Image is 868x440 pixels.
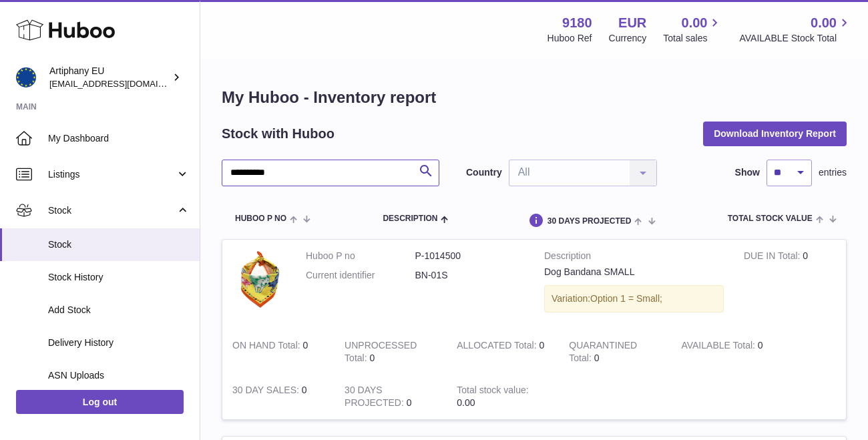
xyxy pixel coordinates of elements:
strong: Description [544,250,724,266]
a: Log out [16,390,184,414]
span: Total sales [663,32,722,45]
td: 0 [335,374,447,419]
label: Show [735,166,760,179]
a: 0.00 AVAILABLE Stock Total [739,14,852,45]
div: Dog Bandana SMALL [544,266,724,278]
strong: 30 DAYS PROJECTED [345,385,407,411]
div: Variation: [544,285,724,312]
strong: QUARANTINED Total [569,340,637,367]
strong: DUE IN Total [744,250,803,264]
div: Huboo Ref [548,32,592,45]
span: Stock [48,204,176,217]
span: 0 [594,353,600,363]
span: Stock History [48,271,190,284]
label: Country [466,166,502,179]
strong: Total stock value [457,385,528,399]
span: 0.00 [811,14,837,32]
td: 0 [447,329,559,375]
span: Listings [48,168,176,181]
span: Option 1 = Small; [590,293,662,304]
span: Total stock value [728,214,813,223]
span: Delivery History [48,337,190,349]
span: Add Stock [48,304,190,316]
span: ASN Uploads [48,369,190,382]
strong: EUR [618,14,646,32]
h1: My Huboo - Inventory report [222,87,847,108]
a: 0.00 Total sales [663,14,722,45]
td: 0 [222,329,335,375]
span: 0.00 [682,14,708,32]
span: My Dashboard [48,132,190,145]
span: AVAILABLE Stock Total [739,32,852,45]
span: 30 DAYS PROJECTED [548,217,632,226]
span: 0.00 [457,397,475,408]
img: artiphany@artiphany.eu [16,67,36,87]
div: Currency [609,32,647,45]
span: Huboo P no [235,214,286,223]
span: entries [819,166,847,179]
div: Artiphany EU [49,65,170,90]
strong: ALLOCATED Total [457,340,539,354]
button: Download Inventory Report [703,122,847,146]
dd: P-1014500 [415,250,525,262]
dt: Current identifier [306,269,415,282]
span: [EMAIL_ADDRESS][DOMAIN_NAME] [49,78,196,89]
td: 0 [335,329,447,375]
td: 0 [222,374,335,419]
h2: Stock with Huboo [222,125,335,143]
span: Stock [48,238,190,251]
strong: 9180 [562,14,592,32]
span: Description [383,214,437,223]
img: product image [232,250,286,310]
td: 0 [734,240,846,329]
dt: Huboo P no [306,250,415,262]
strong: UNPROCESSED Total [345,340,417,367]
td: 0 [671,329,783,375]
strong: AVAILABLE Total [681,340,757,354]
strong: 30 DAY SALES [232,385,302,399]
dd: BN-01S [415,269,525,282]
strong: ON HAND Total [232,340,303,354]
